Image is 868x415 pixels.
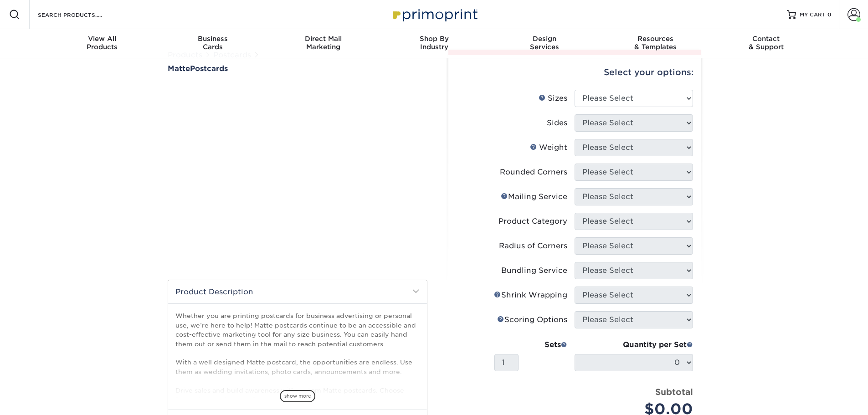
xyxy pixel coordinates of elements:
strong: Subtotal [655,387,693,397]
div: Services [489,35,600,51]
div: Marketing [268,35,379,51]
span: MY CART [800,11,826,19]
div: Product Category [498,216,567,227]
div: Bundling Service [501,265,567,276]
div: Mailing Service [501,191,567,202]
div: Sets [494,339,567,350]
span: 0 [827,11,832,18]
a: BusinessCards [157,29,268,58]
div: Weight [530,142,567,153]
span: Business [157,35,268,43]
span: Design [489,35,600,43]
a: Contact& Support [711,29,822,58]
div: Select your options: [456,55,693,90]
img: Postcards 02 [286,247,309,270]
div: Quantity per Set [575,339,693,350]
a: Direct MailMarketing [268,29,379,58]
input: SEARCH PRODUCTS..... [37,9,126,20]
a: View AllProducts [47,29,158,58]
div: & Templates [600,35,711,51]
span: View All [47,35,158,43]
img: Postcards 03 [317,247,339,270]
div: Products [47,35,158,51]
span: Contact [711,35,822,43]
div: Sides [547,118,567,128]
div: Shrink Wrapping [494,290,567,301]
span: Resources [600,35,711,43]
span: Direct Mail [268,35,379,43]
div: Scoring Options [497,314,567,325]
a: MattePostcards [168,64,427,73]
a: DesignServices [489,29,600,58]
div: Sizes [539,93,567,104]
h1: Postcards [168,64,427,73]
img: Primoprint [389,5,480,24]
h2: Product Description [168,280,427,303]
div: Industry [379,35,489,51]
img: Postcards 01 [256,247,278,270]
div: & Support [711,35,822,51]
a: Resources& Templates [600,29,711,58]
div: Cards [157,35,268,51]
span: Shop By [379,35,489,43]
div: Rounded Corners [500,167,567,178]
a: Shop ByIndustry [379,29,489,58]
div: Radius of Corners [499,241,567,251]
span: show more [280,390,315,402]
span: Matte [168,64,190,73]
